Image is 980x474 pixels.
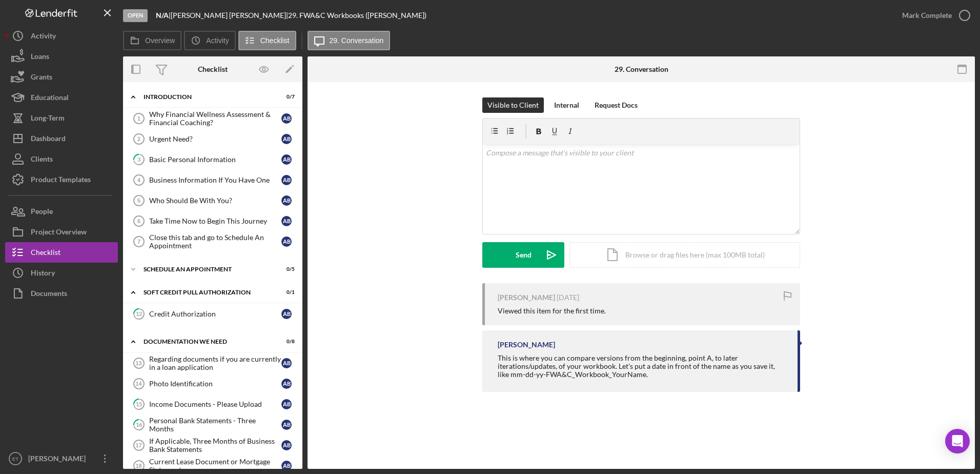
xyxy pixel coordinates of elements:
button: Documents [5,283,118,304]
div: Personal Bank Statements - Three Months [149,417,281,433]
div: This is where you can compare versions from the beginning, point A, to later iterations/updates, ... [498,354,787,379]
button: Product Templates [5,169,118,190]
a: 1Why Financial Wellness Assessment & Financial Coaching?AB [128,108,297,129]
div: Request Docs [595,97,638,113]
a: Long-Term [5,108,118,128]
a: 14Photo IdentificationAB [128,373,297,394]
button: Internal [549,97,584,113]
tspan: 16 [136,421,142,428]
button: Dashboard [5,128,118,149]
tspan: 1 [137,115,140,122]
button: Project Overview [5,222,118,242]
div: Who Should Be With You? [149,196,281,205]
a: 12Credit AuthorizationAB [128,304,297,324]
div: | [156,11,171,19]
button: Educational [5,87,118,108]
a: Loans [5,46,118,67]
div: Documentation We Need [144,339,269,345]
div: A B [281,236,292,247]
tspan: 3 [137,156,140,163]
div: Documents [31,283,67,306]
div: Long-Term [31,108,65,131]
div: Project Overview [31,222,87,245]
button: People [5,201,118,222]
div: 0 / 1 [276,289,295,295]
div: Open Intercom Messenger [945,429,970,453]
div: Why Financial Wellness Assessment & Financial Coaching? [149,110,281,127]
div: A B [281,195,292,206]
div: Internal [554,97,579,113]
tspan: 17 [135,442,141,448]
tspan: 6 [137,218,140,224]
div: 0 / 8 [276,339,295,345]
div: A B [281,113,292,124]
button: History [5,263,118,283]
a: 7Close this tab and go to Schedule An AppointmentAB [128,231,297,252]
button: Checklist [5,242,118,263]
div: Current Lease Document or Mortgage Statement [149,458,281,474]
a: 4Business Information If You Have OneAB [128,170,297,190]
a: 3Basic Personal InformationAB [128,149,297,170]
button: Visible to Client [482,97,544,113]
a: 15Income Documents - Please UploadAB [128,394,297,414]
tspan: 12 [136,310,142,317]
div: [PERSON_NAME] [26,448,92,471]
div: Viewed this item for the first time. [498,307,606,315]
div: A B [281,358,292,368]
div: 0 / 7 [276,94,295,100]
tspan: 7 [137,239,140,245]
tspan: 13 [135,360,141,366]
div: Visible to Client [487,97,539,113]
button: Activity [184,31,235,50]
label: Overview [145,36,175,45]
a: 5Who Should Be With You?AB [128,190,297,211]
button: ET[PERSON_NAME] [5,448,118,469]
tspan: 18 [135,463,141,469]
div: Regarding documents if you are currently in a loan application [149,355,281,371]
div: Dashboard [31,128,66,151]
div: A B [281,134,292,144]
div: Send [516,242,532,268]
a: 6Take Time Now to Begin This JourneyAB [128,211,297,231]
div: A B [281,461,292,471]
div: A B [281,440,292,450]
div: Loans [31,46,49,69]
a: 2Urgent Need?AB [128,129,297,149]
div: If Applicable, Three Months of Business Bank Statements [149,437,281,453]
div: 29. Conversation [615,65,668,73]
div: People [31,201,53,224]
div: Schedule An Appointment [144,266,269,272]
a: 17If Applicable, Three Months of Business Bank StatementsAB [128,435,297,456]
button: Send [482,242,564,268]
div: Introduction [144,94,269,100]
button: Clients [5,149,118,169]
div: Soft Credit Pull Authorization [144,289,269,295]
time: 2025-08-21 02:30 [557,293,579,302]
div: Checklist [198,65,228,73]
div: [PERSON_NAME] [498,293,555,302]
button: Overview [123,31,181,50]
div: Photo Identification [149,380,281,388]
div: Urgent Need? [149,135,281,143]
div: A B [281,216,292,226]
div: [PERSON_NAME] [PERSON_NAME] | [171,11,288,19]
div: Mark Complete [902,5,952,26]
div: Checklist [31,242,60,265]
div: A B [281,379,292,389]
div: History [31,263,55,286]
div: Take Time Now to Begin This Journey [149,217,281,225]
div: 0 / 5 [276,266,295,272]
button: 29. Conversation [308,31,391,50]
a: Grants [5,67,118,87]
tspan: 5 [137,197,140,204]
button: Activity [5,26,118,46]
div: Product Templates [31,169,91,192]
tspan: 4 [137,177,141,183]
div: A B [281,175,292,185]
